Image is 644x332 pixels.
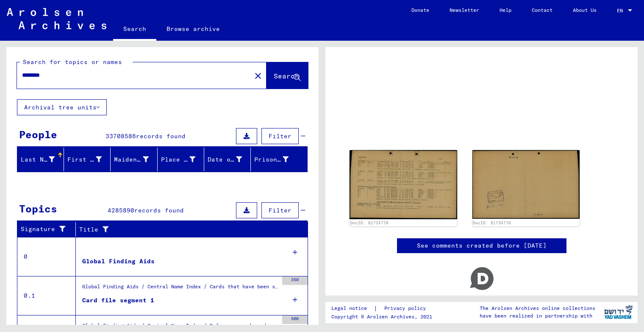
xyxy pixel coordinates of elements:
[136,132,186,140] span: records found
[82,257,155,266] div: Global Finding Aids
[473,220,511,225] a: DocID: 81734770
[17,237,76,276] td: 0
[350,150,457,219] img: 001.jpg
[7,8,106,29] img: Arolsen_neg.svg
[266,62,308,89] button: Search
[82,296,154,305] div: Card file segment 1
[251,148,307,171] mat-header-cell: Prisoner #
[250,67,266,84] button: Clear
[158,148,204,171] mat-header-cell: Place of Birth
[254,155,289,164] div: Prisoner #
[261,128,299,144] button: Filter
[208,153,253,166] div: Date of Birth
[105,132,136,140] span: 33708586
[21,155,55,164] div: Last Name
[79,225,291,234] div: Title
[82,283,278,295] div: Global Finding Aids / Central Name Index / Cards that have been scanned during first sequential m...
[204,148,251,171] mat-header-cell: Date of Birth
[208,155,242,164] div: Date of Birth
[350,220,389,225] a: DocID: 81734770
[17,276,76,315] td: 0.1
[111,148,157,171] mat-header-cell: Maiden Name
[114,155,148,164] div: Maiden Name
[21,153,65,166] div: Last Name
[269,206,291,214] span: Filter
[23,58,122,66] mat-label: Search for topics or names
[67,153,112,166] div: First Name
[253,71,263,81] mat-icon: close
[378,304,436,313] a: Privacy policy
[156,19,230,39] a: Browse archive
[282,276,308,285] div: 350
[17,99,107,115] button: Archival tree units
[331,304,436,313] div: |
[254,153,299,166] div: Prisoner #
[17,148,64,171] mat-header-cell: Last Name
[114,153,159,166] div: Maiden Name
[113,19,156,41] a: Search
[617,8,626,14] span: EN
[480,304,595,312] p: The Arolsen Archives online collections
[472,150,580,219] img: 002.jpg
[161,155,195,164] div: Place of Birth
[417,241,547,250] a: See comments created before [DATE]
[134,206,184,214] span: records found
[331,304,374,313] a: Legal notice
[67,155,102,164] div: First Name
[282,315,308,324] div: 500
[602,301,634,323] img: yv_logo.png
[19,127,57,142] div: People
[261,202,299,218] button: Filter
[21,223,78,236] div: Signature
[108,206,134,214] span: 4285890
[274,72,299,80] span: Search
[269,132,291,140] span: Filter
[21,225,69,234] div: Signature
[480,312,595,320] p: have been realized in partnership with
[161,153,206,166] div: Place of Birth
[79,223,300,236] div: Title
[19,201,57,216] div: Topics
[64,148,111,171] mat-header-cell: First Name
[331,313,436,321] p: Copyright © Arolsen Archives, 2021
